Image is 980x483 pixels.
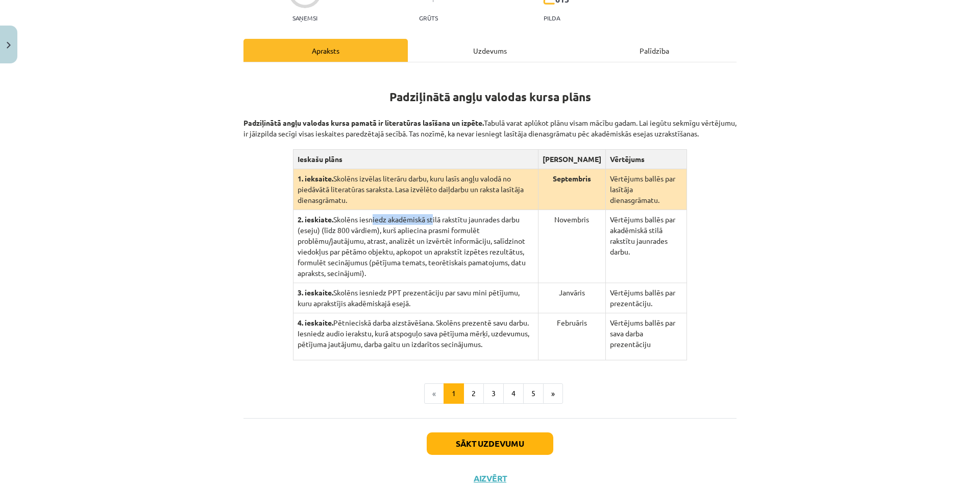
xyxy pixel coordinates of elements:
th: [PERSON_NAME] [538,150,605,169]
td: Skolēns izvēlas literāru darbu, kuru lasīs angļu valodā no piedāvātā literatūras saraksta. Lasa i... [293,169,538,210]
td: Vērtējums ballēs par akadēmiskā stilā rakstītu jaunrades darbu. [605,210,687,283]
div: Apraksts [243,39,408,62]
td: Janvāris [538,283,605,313]
button: 4 [503,383,524,404]
p: pilda [544,14,560,21]
button: 3 [483,383,504,404]
button: » [543,383,563,404]
strong: 3. ieskaite. [298,288,333,297]
td: Vērtējums ballēs par lasītāja dienasgrāmatu. [605,169,687,210]
th: Vērtējums [605,150,687,169]
strong: 4. ieskaite. [298,318,333,327]
th: Ieskašu plāns [293,150,538,169]
div: Uzdevums [408,39,572,62]
strong: 2. ieskiate. [298,215,333,224]
strong: 1. ieksaite. [298,174,333,183]
p: Tabulā varat aplūkot plānu visam mācību gadam. Lai iegūtu sekmīgu vērtējumu, ir jāizpilda secīgi ... [243,107,737,139]
td: Skolēns iesniedz akadēmiskā stilā rakstītu jaunrades darbu (eseju) (līdz 800 vārdiem), kurš aplie... [293,210,538,283]
img: icon-close-lesson-0947bae3869378f0d4975bcd49f059093ad1ed9edebbc8119c70593378902aed.svg [7,42,11,49]
nav: Page navigation example [243,383,737,404]
td: Skolēns iesniedz PPT prezentāciju par savu mini pētījumu, kuru aprakstījis akadēmiskajā esejā. [293,283,538,313]
strong: Padziļinātā angļu valodas kursa plāns [389,89,591,104]
strong: Septembris [553,174,591,183]
td: Vērtējums ballēs par prezentāciju. [605,283,687,313]
button: Sākt uzdevumu [427,432,553,455]
p: Pētnieciskā darba aizstāvēšana. Skolēns prezentē savu darbu. Iesniedz audio ierakstu, kurā atspog... [298,317,534,350]
p: Februāris [543,317,601,328]
strong: Padziļinātā angļu valodas kursa pamatā ir literatūras lasīšana un izpēte. [243,118,484,127]
div: Palīdzība [572,39,737,62]
td: Vērtējums ballēs par sava darba prezentāciju [605,313,687,360]
td: Novembris [538,210,605,283]
button: 2 [463,383,484,404]
p: Grūts [419,14,438,21]
p: Saņemsi [288,14,322,21]
button: 5 [523,383,544,404]
button: 1 [444,383,464,404]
